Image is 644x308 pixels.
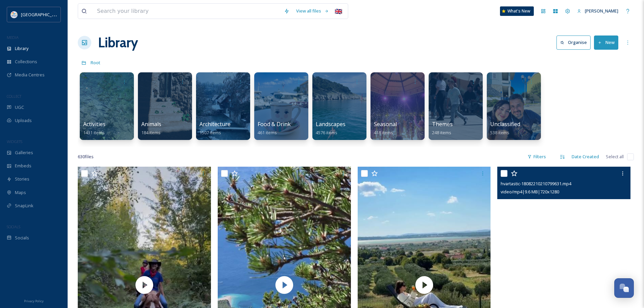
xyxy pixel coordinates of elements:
span: SnapLink [15,203,33,209]
span: UGC [15,104,24,111]
button: Open Chat [614,278,634,298]
span: [PERSON_NAME] [585,8,618,14]
a: Seasonal418 items [374,121,397,136]
a: Library [98,32,138,53]
span: 538 items [490,129,509,136]
span: 418 items [374,129,393,136]
input: Search your library [94,4,281,19]
span: [GEOGRAPHIC_DATA] [21,11,64,18]
span: MEDIA [7,35,19,40]
a: Food & Drink461 items [258,121,291,136]
a: Landscapes4576 items [316,121,345,136]
span: Activities [83,120,105,128]
span: Architecture [199,120,231,128]
button: Organise [556,35,591,49]
span: 4576 items [316,129,337,136]
div: Filters [524,150,549,163]
span: WIDGETS [7,139,22,144]
button: New [594,35,618,49]
a: Architecture1507 items [199,121,231,136]
span: Media Centres [15,72,45,78]
a: Animals184 items [141,121,161,136]
span: Unclassified [490,120,520,128]
span: Uploads [15,117,32,124]
span: 1507 items [199,129,221,136]
span: COLLECT [7,94,21,99]
span: video/mp4 | 9.6 MB | 720 x 1280 [501,189,559,195]
span: Collections [15,58,37,65]
span: Select all [606,153,624,160]
span: Themes [432,120,453,128]
span: hvartastic-18082210210799631.mp4 [501,181,571,187]
span: 1431 items [83,129,105,136]
span: Privacy Policy [24,299,44,303]
a: View all files [293,4,332,18]
span: 248 items [432,129,451,136]
a: Themes248 items [432,121,453,136]
span: Socials [15,235,29,241]
span: Stories [15,176,29,182]
a: Root [91,58,100,67]
a: Privacy Policy [24,297,44,305]
a: What's New [500,6,534,16]
span: Landscapes [316,120,345,128]
div: Date Created [568,150,602,163]
span: SOCIALS [7,224,20,229]
span: 461 items [258,129,277,136]
span: Root [91,60,100,66]
span: 630 file s [78,153,94,160]
div: 🇬🇧 [332,5,344,17]
span: Galleries [15,149,33,156]
a: [PERSON_NAME] [574,4,622,18]
span: Food & Drink [258,120,291,128]
img: HTZ_logo_EN.svg [11,11,18,18]
span: Library [15,45,28,52]
span: Seasonal [374,120,397,128]
span: Animals [141,120,161,128]
a: Unclassified538 items [490,121,520,136]
span: 184 items [141,129,161,136]
span: Embeds [15,163,31,169]
a: Activities1431 items [83,121,105,136]
span: Maps [15,189,26,196]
